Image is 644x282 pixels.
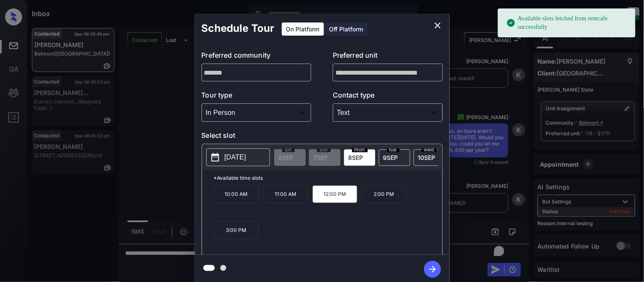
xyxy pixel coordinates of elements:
[335,106,441,120] div: Text
[362,185,407,203] p: 2:00 PM
[225,152,246,162] p: [DATE]
[202,50,312,64] p: Preferred community
[214,221,259,239] p: 3:00 PM
[387,147,399,152] span: tue
[195,14,281,43] h2: Schedule Tour
[202,130,443,144] p: Select slot
[344,149,375,166] div: date-select
[214,185,259,203] p: 10:00 AM
[312,185,357,203] p: 12:00 PM
[214,170,442,185] p: *Available time slots
[333,90,443,103] p: Contact type
[325,22,368,36] div: Off Platform
[383,154,398,161] span: 9 SEP
[422,147,437,152] span: wed
[506,11,629,35] div: Available slots fetched from rentcafe successfully
[202,90,312,103] p: Tour type
[263,185,308,203] p: 11:00 AM
[352,147,368,152] span: mon
[206,148,270,166] button: [DATE]
[349,154,363,161] span: 8 SEP
[204,106,309,120] div: In Person
[282,22,324,36] div: On Platform
[379,149,410,166] div: date-select
[418,154,436,161] span: 10 SEP
[419,258,446,280] button: btn-next
[333,50,443,64] p: Preferred unit
[413,149,445,166] div: date-select
[429,17,446,34] button: close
